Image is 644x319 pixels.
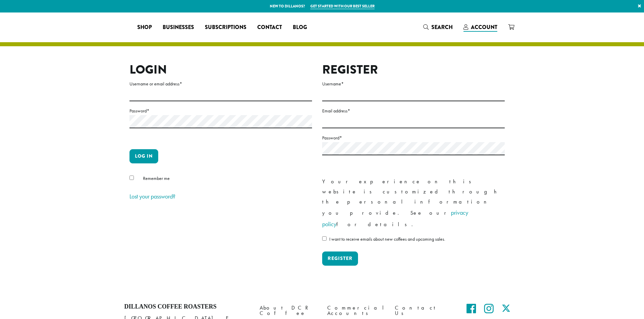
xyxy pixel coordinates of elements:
label: Username [322,80,505,88]
a: Get started with our best seller [310,3,375,9]
a: Shop [132,22,157,33]
span: Blog [293,23,307,32]
span: I want to receive emails about new coffees and upcoming sales. [329,236,445,242]
a: Contact Us [395,303,452,318]
span: Contact [257,23,282,32]
a: About DCR Coffee [260,303,317,318]
a: Search [418,22,458,33]
span: Search [431,23,453,31]
a: Commercial Accounts [327,303,385,318]
input: I want to receive emails about new coffees and upcoming sales. [322,236,327,241]
a: Lost your password? [129,192,175,200]
span: Shop [137,23,152,32]
button: Log in [129,149,158,163]
h4: Dillanos Coffee Roasters [124,303,249,311]
a: privacy policy [322,209,468,228]
span: Remember me [143,175,170,181]
label: Password [129,107,312,115]
span: Account [471,23,497,31]
label: Email address [322,107,505,115]
label: Password [322,134,505,142]
button: Register [322,251,358,266]
p: Your experience on this website is customized through the personal information you provide. See o... [322,177,505,230]
h2: Login [129,62,312,77]
span: Businesses [163,23,194,32]
label: Username or email address [129,80,312,88]
span: Subscriptions [205,23,246,32]
h2: Register [322,62,505,77]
